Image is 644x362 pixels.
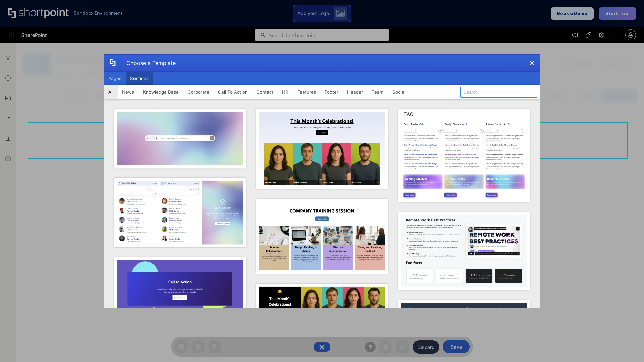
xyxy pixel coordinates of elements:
[126,72,153,85] button: Sections
[460,87,537,98] input: Search
[252,85,278,99] button: Contact
[214,85,252,99] button: Call To Action
[320,85,343,99] button: Footer
[367,85,388,99] button: Team
[118,85,139,99] button: News
[104,85,118,99] button: All
[610,330,644,362] iframe: Chat Widget
[293,85,320,99] button: Features
[343,85,367,99] button: Header
[183,85,214,99] button: Corporate
[139,85,183,99] button: Knowledge Base
[121,55,176,71] div: Choose a Template
[388,85,410,99] button: Social
[104,72,126,85] button: Pages
[278,85,293,99] button: HR
[104,54,540,308] div: template selector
